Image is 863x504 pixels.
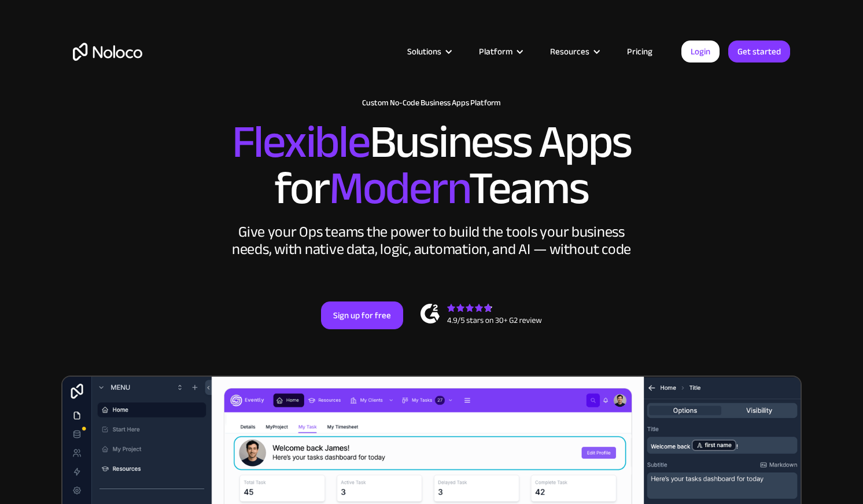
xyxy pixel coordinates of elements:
a: home [73,43,142,61]
span: Flexible [232,99,370,185]
div: Resources [550,44,589,59]
a: Pricing [613,44,667,59]
a: Login [681,41,720,62]
div: Resources [536,44,613,59]
div: Platform [464,44,536,59]
div: Platform [479,44,512,59]
div: Solutions [393,44,464,59]
h2: Business Apps for Teams [73,119,790,212]
a: Sign up for free [321,301,403,329]
div: Solutions [407,44,441,59]
span: Modern [329,145,469,231]
a: Get started [728,41,790,62]
div: Give your Ops teams the power to build the tools your business needs, with native data, logic, au... [229,223,634,258]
